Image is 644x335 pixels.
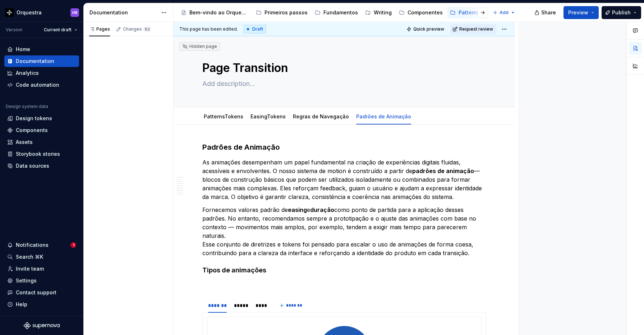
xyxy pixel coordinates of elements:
a: Code automation [4,79,79,91]
button: Add [491,8,517,18]
div: Design tokens [16,115,52,122]
div: Design system data [6,104,48,109]
a: Components [4,125,79,136]
div: Page tree [178,5,489,20]
a: Documentation [4,55,79,67]
textarea: Page Transition [201,59,485,77]
div: Documentation [89,9,157,16]
a: Analytics [4,67,79,79]
button: Publish [602,6,641,19]
strong: padrões de animação [412,167,474,175]
a: Padrões de Animação [356,113,411,119]
div: Changes [123,26,151,32]
strong: duração [310,206,334,213]
div: Regras de Navegação [290,109,352,124]
button: Help [4,299,79,310]
div: Draft [244,25,266,33]
a: Regras de Navegação [293,113,349,119]
svg: Supernova Logo [24,322,60,329]
div: Primeiros passos [264,9,308,16]
h3: Padrões de Animação [202,142,486,152]
h4: Tipos de animações [202,266,486,275]
a: Design tokens [4,113,79,124]
a: Home [4,44,79,55]
div: HR [72,10,78,15]
a: Bem-vindo ao Orquestra! [178,7,252,18]
p: As animações desempenham um papel fundamental na criação de experiências digitais fluidas, acessí... [202,158,486,201]
span: Current draft [44,27,72,33]
a: Assets [4,136,79,148]
div: Storybook stories [16,150,60,158]
strong: easing [288,206,307,213]
div: Patterns & Pages [459,9,502,16]
a: Settings [4,275,79,286]
p: Fornecemos valores padrão de e como ponto de partida para a aplicação desses padrões. No entanto,... [202,205,486,257]
button: Preview [563,6,599,19]
button: Notifications1 [4,239,79,251]
div: Notifications [16,241,49,249]
div: Padrões de Animação [353,109,414,124]
button: Search ⌘K [4,251,79,263]
span: 92 [143,26,151,32]
div: Contact support [16,289,56,296]
div: Fundamentos [323,9,358,16]
button: Quick preview [404,24,447,34]
img: 2d16a307-6340-4442-b48d-ad77c5bc40e7.png [5,8,14,17]
div: Orquestra [17,9,42,16]
div: Home [16,46,30,53]
span: Preview [568,9,588,16]
div: Writing [374,9,392,16]
a: PatternsTokens [204,113,243,119]
div: Code automation [16,81,59,89]
div: Analytics [16,69,39,77]
a: EasingTokens [250,113,286,119]
div: Assets [16,139,33,146]
a: Fundamentos [312,7,361,18]
span: 1 [70,242,76,248]
div: Version [6,27,22,33]
a: Data sources [4,160,79,172]
div: Documentation [16,58,54,65]
div: Help [16,301,27,308]
button: Contact support [4,287,79,298]
div: EasingTokens [248,109,289,124]
div: Hidden page [182,44,217,49]
div: Componentes [408,9,443,16]
a: Writing [362,7,395,18]
a: Storybook stories [4,148,79,160]
button: Share [531,6,561,19]
a: Primeiros passos [253,7,310,18]
span: Request review [459,26,493,32]
div: Settings [16,277,37,284]
div: Data sources [16,162,49,169]
button: Current draft [41,25,80,35]
span: This page has been edited. [179,26,238,32]
span: Share [541,9,556,16]
a: Componentes [396,7,446,18]
button: OrquestraHR [1,5,82,20]
div: Components [16,127,48,134]
a: Invite team [4,263,79,275]
div: PatternsTokens [201,109,246,124]
button: Request review [450,24,496,34]
span: Quick preview [413,26,444,32]
span: Publish [612,9,631,16]
div: Search ⌘K [16,253,43,261]
div: Invite team [16,265,44,272]
div: Bem-vindo ao Orquestra! [189,9,249,16]
a: Patterns & Pages [447,7,505,18]
div: Pages [89,26,110,32]
span: Add [500,10,509,15]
